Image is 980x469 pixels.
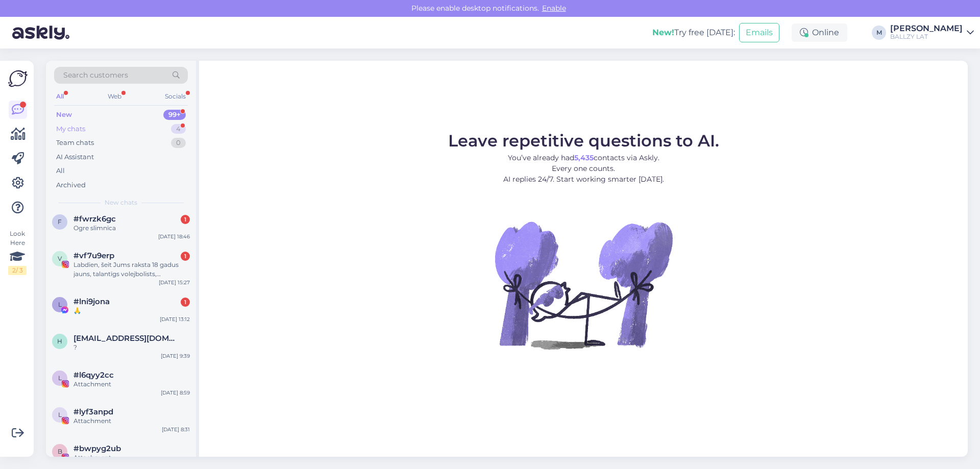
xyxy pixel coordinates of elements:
[181,298,190,307] div: 1
[54,90,66,103] div: All
[58,301,62,308] span: l
[181,215,190,224] div: 1
[539,4,569,13] span: Enable
[163,110,186,120] div: 99+
[73,343,190,352] div: ?
[73,371,114,380] span: #l6qyy2cc
[492,193,675,377] img: No Chat active
[56,110,72,120] div: New
[58,255,62,262] span: v
[73,334,180,343] span: hell_pastor@inbox.lv
[73,453,190,462] div: Attachment
[73,297,110,306] span: #lni9jona
[448,153,719,185] p: You’ve already had contacts via Askly. Every one counts. AI replies 24/7. Start working smarter [...
[105,198,137,207] span: New chats
[161,389,190,397] div: [DATE] 8:59
[73,380,190,389] div: Attachment
[58,448,62,455] span: b
[73,407,113,416] span: #lyf3anpd
[58,374,62,382] span: l
[161,352,190,360] div: [DATE] 9:39
[160,315,190,323] div: [DATE] 13:12
[652,28,674,37] b: New!
[73,416,190,426] div: Attachment
[890,33,963,41] div: BALLZY LAT
[56,124,85,134] div: My chats
[56,138,94,148] div: Team chats
[57,337,62,345] span: h
[58,218,62,226] span: f
[73,224,190,233] div: Ogre slimnīca
[73,306,190,315] div: 🙏
[63,70,128,81] span: Search customers
[8,266,27,275] div: 2 / 3
[73,251,114,260] span: #vf7u9erp
[872,26,886,40] div: M
[171,138,186,148] div: 0
[574,153,594,162] b: 5,435
[159,279,190,286] div: [DATE] 15:27
[8,69,28,88] img: Askly Logo
[890,24,974,41] a: [PERSON_NAME]BALLZY LAT
[890,24,963,33] div: [PERSON_NAME]
[56,180,86,190] div: Archived
[8,229,27,275] div: Look Here
[158,233,190,240] div: [DATE] 18:46
[448,131,719,151] span: Leave repetitive questions to AI.
[73,260,190,279] div: Labdien, šeit Jums raksta 18 gadus jauns, talantīgs volejbolists, [PERSON_NAME]. Lielākais sasnie...
[792,23,847,42] div: Online
[162,426,190,433] div: [DATE] 8:31
[652,27,735,39] div: Try free [DATE]:
[181,252,190,261] div: 1
[58,411,62,418] span: l
[73,214,116,224] span: #fwrzk6gc
[56,152,94,162] div: AI Assistant
[106,90,124,103] div: Web
[163,90,188,103] div: Socials
[73,444,121,453] span: #bwpyg2ub
[739,23,779,42] button: Emails
[56,166,65,176] div: All
[171,124,186,134] div: 4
